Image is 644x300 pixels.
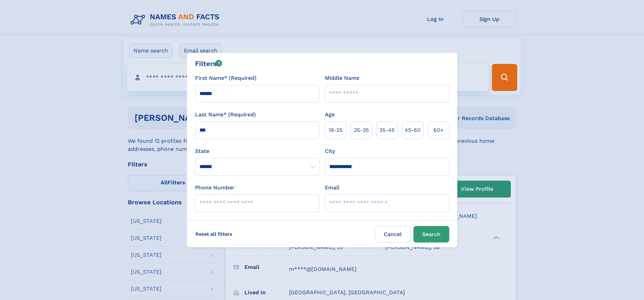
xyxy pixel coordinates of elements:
span: 45‑60 [405,126,421,134]
div: Filters [195,59,222,69]
label: Age [325,111,335,119]
span: 25‑35 [354,126,369,134]
label: Phone Number [195,184,235,192]
label: Reset all filters [191,226,237,242]
label: City [325,147,335,155]
label: Middle Name [325,74,359,82]
label: Last Name* (Required) [195,111,256,119]
span: 60+ [433,126,444,134]
button: Search [413,226,449,243]
label: State [195,147,319,155]
label: Email [325,184,339,192]
label: First Name* (Required) [195,74,257,82]
span: 18‑25 [329,126,342,134]
label: Cancel [375,226,411,243]
span: 35‑45 [379,126,395,134]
